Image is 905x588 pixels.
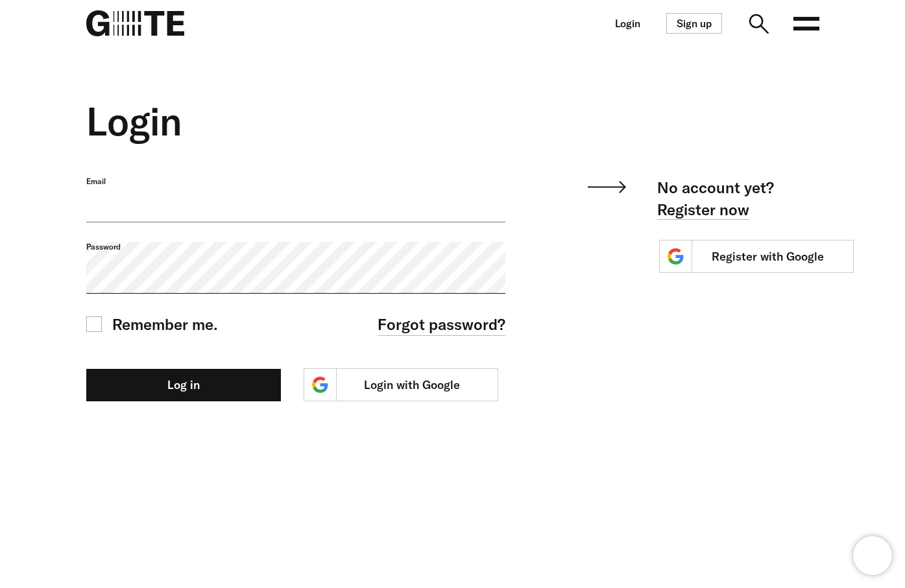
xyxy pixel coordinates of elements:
[86,316,102,332] input: Remember me.
[853,536,892,575] iframe: Brevo live chat
[615,18,640,29] a: Login
[659,240,854,273] a: Register with Google
[378,313,505,336] a: Forgot password?
[304,368,498,401] a: Login with Google
[86,242,506,252] label: Password
[666,13,722,34] a: Sign up
[86,369,281,401] button: Log in
[86,10,185,36] img: G=TE
[588,176,626,193] img: svg+xml;base64,PHN2ZyB4bWxucz0iaHR0cDovL3d3dy53My5vcmcvMjAwMC9zdmciIHdpZHRoPSI1OS42MTYiIGhlaWdodD...
[86,176,506,187] label: Email
[657,200,749,220] a: Register now
[626,176,775,220] p: No account yet?
[112,313,217,335] span: Remember me.
[86,99,506,144] h2: Login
